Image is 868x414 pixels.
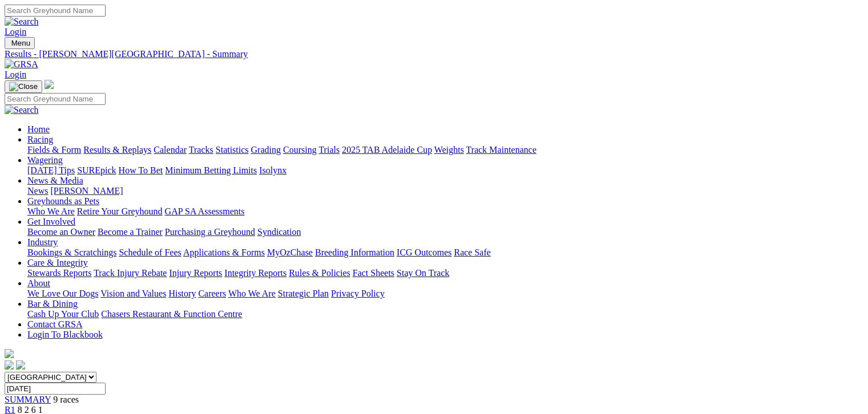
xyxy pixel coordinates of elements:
a: How To Bet [119,165,163,175]
a: About [27,278,50,288]
div: Bar & Dining [27,309,863,319]
a: We Love Our Dogs [27,289,98,298]
a: Integrity Reports [224,268,286,278]
a: Purchasing a Greyhound [165,227,255,237]
a: Applications & Forms [183,247,265,257]
img: logo-grsa-white.png [5,349,14,358]
a: MyOzChase [267,247,313,257]
a: Syndication [257,227,301,237]
a: Rules & Policies [289,268,350,278]
a: Fact Sheets [353,268,394,278]
span: 9 races [53,395,79,404]
a: Bar & Dining [27,299,78,309]
a: Grading [251,145,281,155]
a: News [27,186,48,196]
a: Tracks [189,145,213,155]
a: Industry [27,237,58,247]
input: Search [5,93,106,105]
a: Contact GRSA [27,319,82,329]
div: Racing [27,145,863,155]
a: Become an Owner [27,227,95,237]
a: SUMMARY [5,395,51,404]
img: facebook.svg [5,360,14,370]
a: Login To Blackbook [27,330,103,339]
a: Track Maintenance [466,145,536,155]
div: Get Involved [27,227,863,237]
img: Search [5,17,39,27]
img: GRSA [5,59,38,70]
a: Trials [318,145,340,155]
a: Racing [27,135,53,144]
a: Vision and Values [100,289,166,298]
a: Race Safe [454,247,490,257]
a: Statistics [216,145,249,155]
div: Care & Integrity [27,268,863,278]
a: Bookings & Scratchings [27,247,116,257]
a: ICG Outcomes [397,247,451,257]
a: [PERSON_NAME] [50,186,123,196]
a: [DATE] Tips [27,165,75,175]
input: Select date [5,383,106,395]
img: logo-grsa-white.png [45,80,54,89]
a: Weights [434,145,464,155]
button: Toggle navigation [5,37,35,49]
a: Track Injury Rebate [94,268,167,278]
a: Schedule of Fees [119,247,181,257]
a: Stewards Reports [27,268,91,278]
div: News & Media [27,186,863,196]
div: Wagering [27,165,863,176]
a: Isolynx [259,165,286,175]
a: Who We Are [27,206,75,216]
a: Login [5,70,26,79]
input: Search [5,5,106,17]
a: Fields & Form [27,145,81,155]
a: Injury Reports [169,268,222,278]
a: Results - [PERSON_NAME][GEOGRAPHIC_DATA] - Summary [5,49,863,59]
div: Industry [27,247,863,258]
a: Become a Trainer [98,227,163,237]
span: Menu [11,39,30,47]
a: Privacy Policy [331,289,385,298]
a: 2025 TAB Adelaide Cup [342,145,432,155]
a: Wagering [27,155,63,165]
a: Minimum Betting Limits [165,165,257,175]
a: SUREpick [77,165,116,175]
a: Breeding Information [315,247,394,257]
a: GAP SA Assessments [165,206,245,216]
a: Calendar [154,145,187,155]
a: Get Involved [27,217,75,226]
a: Chasers Restaurant & Function Centre [101,309,242,319]
a: Coursing [283,145,317,155]
a: Stay On Track [397,268,449,278]
div: Greyhounds as Pets [27,206,863,217]
a: History [168,289,196,298]
a: Retire Your Greyhound [77,206,163,216]
a: Greyhounds as Pets [27,196,99,206]
a: Login [5,27,26,36]
a: News & Media [27,176,83,185]
a: Who We Are [228,289,276,298]
button: Toggle navigation [5,80,42,93]
img: Search [5,105,39,115]
a: Cash Up Your Club [27,309,99,319]
a: Home [27,124,50,134]
img: twitter.svg [16,360,25,370]
a: Results & Replays [83,145,151,155]
a: Care & Integrity [27,258,88,267]
a: Careers [198,289,226,298]
div: About [27,289,863,299]
img: Close [9,82,38,91]
a: Strategic Plan [278,289,329,298]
